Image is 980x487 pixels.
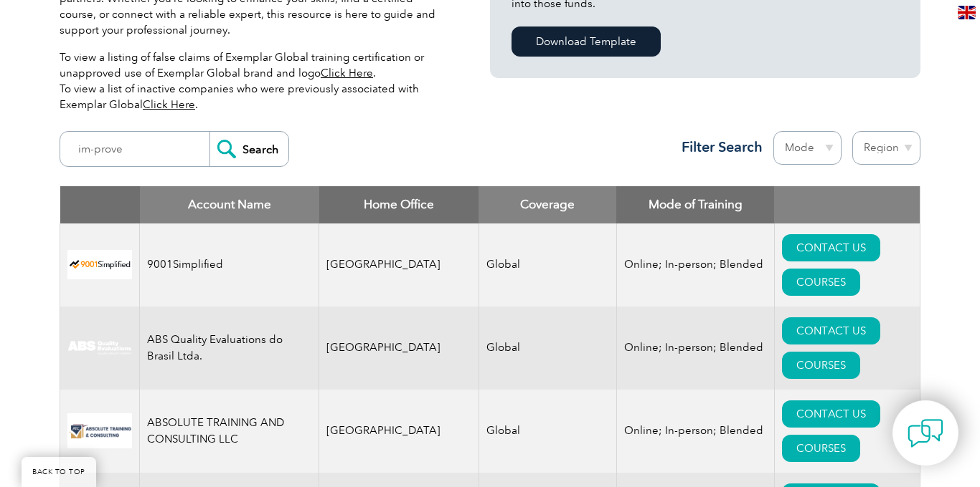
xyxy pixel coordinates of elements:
td: Online; In-person; Blended [616,223,774,307]
td: Global [479,390,616,473]
a: CONTACT US [782,234,880,261]
a: BACK TO TOP [22,457,96,487]
td: ABSOLUTE TRAINING AND CONSULTING LLC [140,390,319,473]
td: Online; In-person; Blended [616,390,774,473]
td: [GEOGRAPHIC_DATA] [319,223,479,307]
td: ABS Quality Evaluations do Brasil Ltda. [140,307,319,390]
img: 16e092f6-eadd-ed11-a7c6-00224814fd52-logo.png [67,413,132,448]
td: [GEOGRAPHIC_DATA] [319,307,479,390]
a: COURSES [782,435,860,462]
a: Download Template [512,26,661,57]
img: 37c9c059-616f-eb11-a812-002248153038-logo.png [67,250,132,279]
td: [GEOGRAPHIC_DATA] [319,390,479,473]
th: Mode of Training: activate to sort column ascending [616,186,774,223]
a: Click Here [321,67,373,79]
img: en [958,6,976,19]
th: Home Office: activate to sort column ascending [319,186,479,223]
input: Search [209,132,288,166]
p: To view a listing of false claims of Exemplar Global training certification or unapproved use of ... [60,49,447,112]
th: Account Name: activate to sort column descending [140,186,319,223]
a: COURSES [782,269,860,296]
a: Click Here [143,98,195,111]
a: CONTACT US [782,400,880,428]
img: c92924ac-d9bc-ea11-a814-000d3a79823d-logo.jpg [67,340,132,356]
a: COURSES [782,352,860,379]
th: : activate to sort column ascending [774,186,920,223]
h3: Filter Search [673,138,763,156]
a: CONTACT US [782,317,880,344]
td: 9001Simplified [140,223,319,307]
td: Global [479,223,616,307]
td: Global [479,307,616,390]
img: contact-chat.png [908,415,943,451]
td: Online; In-person; Blended [616,307,774,390]
th: Coverage: activate to sort column ascending [479,186,616,223]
